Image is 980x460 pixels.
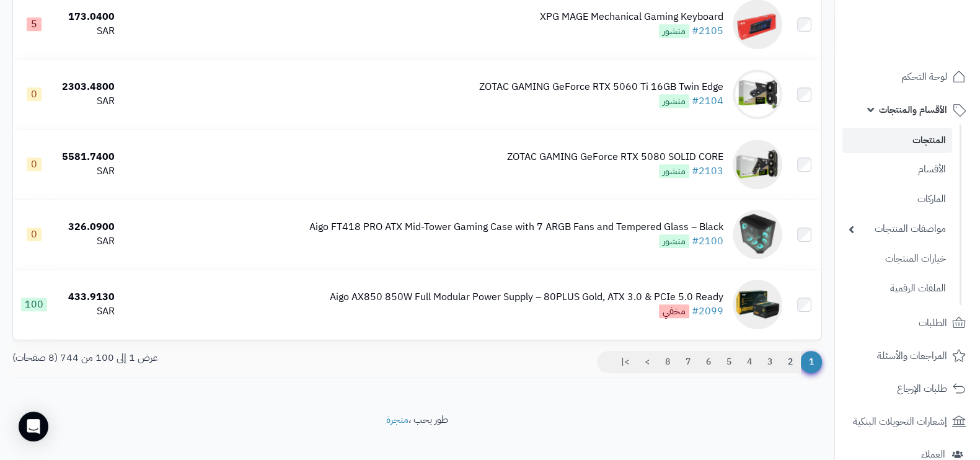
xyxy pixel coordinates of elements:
[919,314,947,332] span: الطلبات
[3,351,417,365] div: عرض 1 إلى 100 من 744 (8 صفحات)
[842,308,973,338] a: الطلبات
[60,234,115,249] div: SAR
[842,275,952,302] a: الملفات الرقمية
[330,290,723,304] div: Aigo AX850 850W Full Modular Power Supply – 80PLUS Gold, ATX 3.0 & PCIe 5.0 Ready
[613,351,637,373] a: >|
[692,234,723,249] a: #2100
[386,412,408,427] a: متجرة
[842,374,973,404] a: طلبات الإرجاع
[507,150,723,164] div: ZOTAC GAMING GeForce RTX 5080 SOLID CORE
[733,280,782,329] img: Aigo AX850 850W Full Modular Power Supply – 80PLUS Gold, ATX 3.0 & PCIe 5.0 Ready
[842,341,973,371] a: المراجعات والأسئلة
[309,220,723,234] div: Aigo FT418 PRO ATX Mid-Tower Gaming Case with 7 ARGB Fans and Tempered Glass – Black
[842,156,952,183] a: الأقسام
[659,164,689,178] span: منشور
[21,298,47,311] span: 100
[60,220,115,234] div: 326.0900
[780,351,801,373] a: 2
[692,94,723,108] a: #2104
[842,62,973,92] a: لوحة التحكم
[659,94,689,108] span: منشور
[800,351,822,373] span: 1
[692,304,723,319] a: #2099
[27,87,42,101] span: 0
[60,164,115,179] div: SAR
[479,80,723,94] div: ZOTAC GAMING GeForce RTX 5060 Ti 16GB Twin Edge
[692,24,723,38] a: #2105
[27,157,42,171] span: 0
[19,412,48,441] div: Open Intercom Messenger
[60,304,115,319] div: SAR
[657,351,678,373] a: 8
[60,10,115,24] div: 173.0400
[60,80,115,94] div: 2303.4800
[897,380,947,397] span: طلبات الإرجاع
[759,351,780,373] a: 3
[842,186,952,213] a: الماركات
[60,290,115,304] div: 433.9130
[678,351,699,373] a: 7
[659,234,689,248] span: منشور
[718,351,739,373] a: 5
[842,407,973,436] a: إشعارات التحويلات البنكية
[842,128,952,153] a: المنتجات
[896,33,968,59] img: logo-2.png
[698,351,719,373] a: 6
[540,10,723,24] div: XPG MAGE Mechanical Gaming Keyboard
[659,304,689,318] span: مخفي
[733,69,782,119] img: ZOTAC GAMING GeForce RTX 5060 Ti 16GB Twin Edge
[692,164,723,179] a: #2103
[853,413,947,430] span: إشعارات التحويلات البنكية
[659,24,689,38] span: منشور
[739,351,760,373] a: 4
[60,24,115,38] div: SAR
[842,245,952,272] a: خيارات المنتجات
[879,101,947,118] span: الأقسام والمنتجات
[842,216,952,242] a: مواصفات المنتجات
[60,150,115,164] div: 5581.7400
[60,94,115,108] div: SAR
[733,139,782,189] img: ZOTAC GAMING GeForce RTX 5080 SOLID CORE
[637,351,658,373] a: >
[877,347,947,365] span: المراجعات والأسئلة
[27,228,42,241] span: 0
[733,210,782,259] img: Aigo FT418 PRO ATX Mid-Tower Gaming Case with 7 ARGB Fans and Tempered Glass – Black
[901,68,947,86] span: لوحة التحكم
[27,17,42,31] span: 5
